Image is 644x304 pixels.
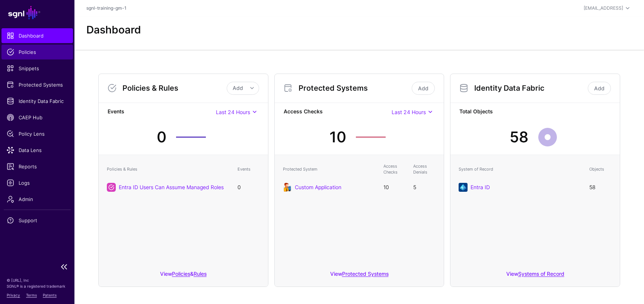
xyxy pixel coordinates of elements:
[471,184,490,190] a: Entra ID
[1,45,73,59] a: Policies
[299,84,411,93] h3: Protected Systems
[7,179,68,187] span: Logs
[7,283,68,289] p: SGNL® is a registered trademark
[234,179,264,195] td: 0
[1,61,73,76] a: Snippets
[7,48,68,56] span: Policies
[329,126,346,148] div: 10
[455,159,586,179] th: System of Record
[108,107,216,117] strong: Events
[1,77,73,92] a: Protected Systems
[1,175,73,190] a: Logs
[586,179,615,195] td: 58
[518,271,564,277] a: Systems of Record
[172,271,190,277] a: Policies
[86,24,141,36] h2: Dashboard
[279,159,380,179] th: Protected System
[1,126,73,141] a: Policy Lens
[7,277,68,283] p: © [URL], Inc
[450,265,620,287] div: View
[122,84,227,93] h3: Policies & Rules
[295,184,341,190] a: Custom Application
[216,109,250,115] span: Last 24 Hours
[7,163,68,170] span: Reports
[7,81,68,88] span: Protected Systems
[43,293,57,297] a: Patents
[474,84,586,93] h3: Identity Data Fabric
[7,97,68,105] span: Identity Data Fabric
[409,179,439,195] td: 5
[4,4,70,21] a: SGNL
[119,184,224,190] a: Entra ID Users Can Assume Managed Roles
[380,159,409,179] th: Access Checks
[584,5,623,12] div: [EMAIL_ADDRESS]
[7,114,68,121] span: CAEP Hub
[380,179,409,195] td: 10
[1,143,73,158] a: Data Lens
[7,32,68,39] span: Dashboard
[99,265,268,287] div: View &
[26,293,37,297] a: Terms
[586,159,615,179] th: Objects
[1,192,73,207] a: Admin
[510,126,529,148] div: 58
[7,146,68,154] span: Data Lens
[157,126,166,148] div: 0
[459,107,611,117] strong: Total Objects
[459,183,468,192] img: svg+xml;base64,PHN2ZyB3aWR0aD0iNjQiIGhlaWdodD0iNjQiIHZpZXdCb3g9IjAgMCA2NCA2NCIgZmlsbD0ibm9uZSIgeG...
[412,82,435,95] a: Add
[234,159,264,179] th: Events
[392,109,426,115] span: Last 24 Hours
[588,82,611,95] a: Add
[7,195,68,203] span: Admin
[7,217,68,224] span: Support
[1,159,73,174] a: Reports
[103,159,234,179] th: Policies & Rules
[194,271,207,277] a: Rules
[283,183,292,192] img: svg+xml;base64,PHN2ZyB3aWR0aD0iOTgiIGhlaWdodD0iMTIyIiB2aWV3Qm94PSIwIDAgOTggMTIyIiBmaWxsPSJub25lIi...
[1,110,73,125] a: CAEP Hub
[284,107,392,117] strong: Access Checks
[1,94,73,109] a: Identity Data Fabric
[7,65,68,72] span: Snippets
[1,28,73,43] a: Dashboard
[86,5,127,11] a: sgnl-training-gm-1
[7,293,20,297] a: Privacy
[342,271,389,277] a: Protected Systems
[7,130,68,138] span: Policy Lens
[275,265,444,287] div: View
[409,159,439,179] th: Access Denials
[233,85,243,91] span: Add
